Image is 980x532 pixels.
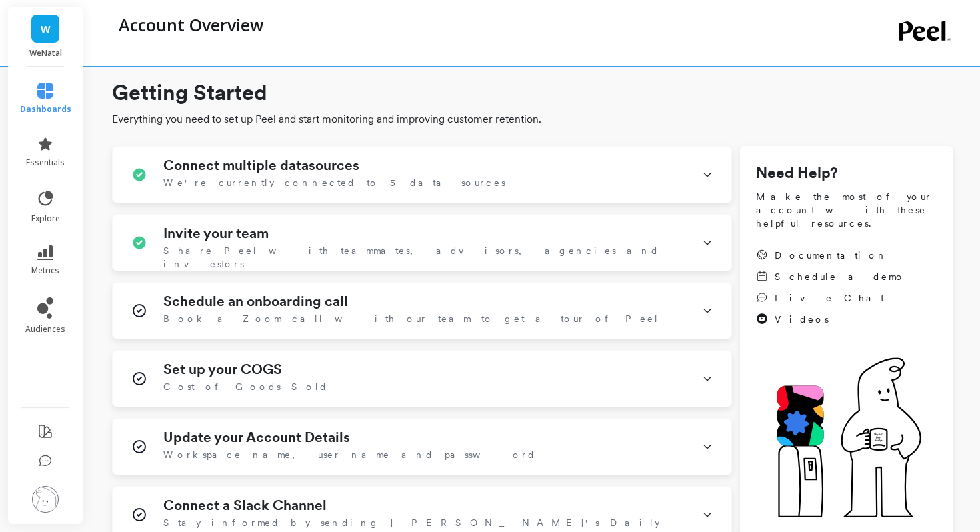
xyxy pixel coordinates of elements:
span: Videos [775,313,829,326]
a: Documentation [756,249,905,262]
span: Make the most of your account with these helpful resources. [756,190,937,230]
span: Schedule a demo [775,270,905,283]
span: audiences [25,324,65,335]
span: explore [31,213,60,224]
span: metrics [31,265,59,276]
span: Book a Zoom call with our team to get a tour of Peel [163,312,659,325]
p: Account Overview [119,13,263,36]
h1: Invite your team [163,225,269,241]
h1: Schedule an onboarding call [163,293,348,309]
h1: Connect multiple datasources [163,157,359,173]
span: We're currently connected to 5 data sources [163,176,505,189]
span: Live Chat [775,291,884,305]
a: Schedule a demo [756,270,905,283]
h1: Need Help? [756,162,937,185]
p: WeNatal [21,48,70,59]
span: Documentation [775,249,888,262]
span: essentials [26,157,65,168]
h1: Update your Account Details [163,429,350,445]
span: Workspace name, user name and password [163,448,536,461]
span: Everything you need to set up Peel and start monitoring and improving customer retention. [112,111,953,127]
span: Cost of Goods Sold [163,380,328,393]
span: Share Peel with teammates, advisors, agencies and investors [163,244,686,271]
h1: Connect a Slack Channel [163,497,327,513]
h1: Set up your COGS [163,361,282,377]
span: dashboards [20,104,71,115]
a: Videos [756,313,905,326]
span: W [41,21,51,37]
h1: Getting Started [112,77,953,109]
img: profile picture [32,486,59,513]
